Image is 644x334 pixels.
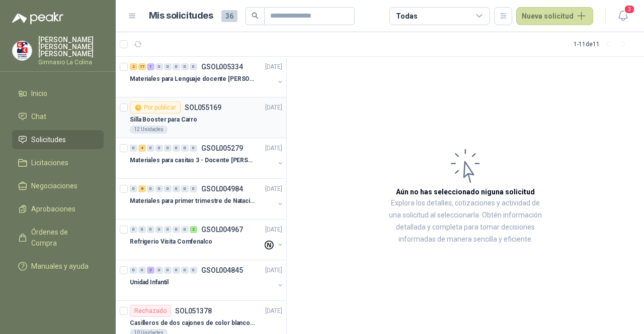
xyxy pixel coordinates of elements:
div: 0 [155,63,163,70]
p: GSOL004984 [201,185,243,192]
div: 1 - 11 de 11 [574,36,632,52]
p: [DATE] [265,62,282,72]
p: Silla Booster para Carro [130,115,197,125]
span: Inicio [31,88,47,99]
div: 0 [164,185,172,192]
a: Aprobaciones [12,199,104,218]
div: 0 [164,226,172,233]
a: Negociaciones [12,176,104,195]
p: [DATE] [265,103,282,113]
div: 0 [173,267,180,274]
a: Por publicarSOL055169[DATE] Silla Booster para Carro12 Unidades [116,97,286,138]
div: 0 [130,267,137,274]
div: 2 [190,226,197,233]
a: Licitaciones [12,153,104,172]
div: 0 [155,267,163,274]
div: 0 [173,145,180,152]
div: 0 [130,226,137,233]
div: 0 [147,185,154,192]
div: 0 [138,226,146,233]
div: 0 [147,145,154,152]
h1: Mis solicitudes [149,9,213,23]
p: GSOL004845 [201,267,243,274]
p: SOL055169 [185,104,221,111]
button: 3 [614,7,632,25]
img: Logo peakr [12,12,63,24]
span: Solicitudes [31,134,66,145]
div: 0 [164,267,172,274]
div: 0 [190,145,197,152]
a: Chat [12,107,104,126]
div: 0 [173,185,180,192]
div: 0 [181,63,189,70]
p: [DATE] [265,306,282,316]
div: 0 [181,185,189,192]
a: Inicio [12,84,104,103]
p: [DATE] [265,144,282,153]
span: Aprobaciones [31,203,75,214]
a: 0 4 0 0 0 0 0 0 GSOL005279[DATE] Materiales para casitas 3 - Docente [PERSON_NAME] [130,142,284,174]
h3: Aún no has seleccionado niguna solicitud [396,186,535,197]
div: Rechazado [130,305,171,317]
span: Órdenes de Compra [31,227,94,249]
div: 0 [181,267,189,274]
div: 2 [130,63,137,70]
p: [PERSON_NAME] [PERSON_NAME] [PERSON_NAME] [38,36,104,57]
p: [DATE] [265,266,282,275]
div: 0 [190,185,197,192]
p: Gimnasio La Colina [38,59,104,65]
p: Explora los detalles, cotizaciones y actividad de una solicitud al seleccionarla. Obtén informaci... [387,197,543,246]
div: 0 [138,267,146,274]
span: Licitaciones [31,157,68,168]
span: Negociaciones [31,180,77,191]
div: 8 [138,185,146,192]
p: Materiales para primer trimestre de Natación [130,196,255,206]
a: 0 8 0 0 0 0 0 0 GSOL004984[DATE] Materiales para primer trimestre de Natación [130,183,284,215]
p: [DATE] [265,225,282,235]
div: 0 [164,63,172,70]
p: Unidad Infantil [130,278,169,287]
span: 36 [221,10,237,22]
div: Por publicar [130,101,181,114]
p: Materiales para casitas 3 - Docente [PERSON_NAME] [130,156,255,165]
p: GSOL005334 [201,63,243,70]
div: 0 [164,145,172,152]
div: 0 [181,226,189,233]
a: 0 0 3 0 0 0 0 0 GSOL004845[DATE] Unidad Infantil [130,264,284,296]
a: 2 17 1 0 0 0 0 0 GSOL005334[DATE] Materiales para Lenguaje docente [PERSON_NAME] [130,61,284,93]
div: 0 [190,63,197,70]
p: Materiales para Lenguaje docente [PERSON_NAME] [130,74,255,84]
a: Solicitudes [12,130,104,149]
div: 3 [147,267,154,274]
span: 3 [624,5,635,14]
div: 0 [155,185,163,192]
div: 17 [138,63,146,70]
span: Chat [31,111,46,122]
span: Manuales y ayuda [31,261,89,272]
div: 12 Unidades [130,126,168,134]
div: 4 [138,145,146,152]
div: 0 [173,63,180,70]
div: Todas [396,11,417,22]
div: 0 [155,226,163,233]
div: 0 [147,226,154,233]
span: search [252,12,259,19]
img: Company Logo [13,41,32,60]
button: Nueva solicitud [516,7,593,25]
a: 0 0 0 0 0 0 0 2 GSOL004967[DATE] Refrigerio Visita Comfenalco [130,224,284,256]
div: 1 [147,63,154,70]
div: 0 [130,185,137,192]
p: GSOL004967 [201,226,243,233]
div: 0 [155,145,163,152]
a: Órdenes de Compra [12,222,104,253]
p: GSOL005279 [201,145,243,152]
p: Refrigerio Visita Comfenalco [130,237,212,247]
p: Casilleros de dos cajones de color blanco para casitas 1 y 2 [130,318,255,328]
div: 0 [190,267,197,274]
div: 0 [130,145,137,152]
div: 0 [181,145,189,152]
div: 0 [173,226,180,233]
a: Manuales y ayuda [12,257,104,276]
p: SOL051378 [175,307,212,314]
p: [DATE] [265,184,282,194]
